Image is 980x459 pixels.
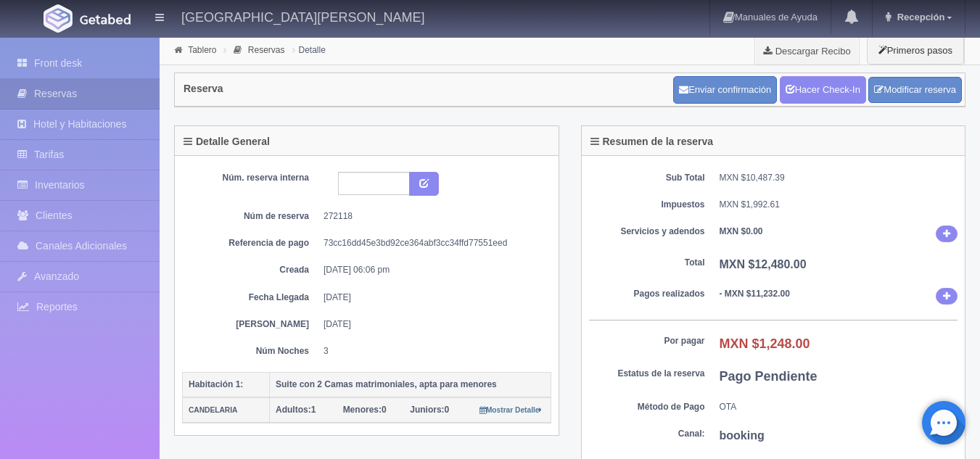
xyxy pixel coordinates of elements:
[479,406,543,414] small: Mostrar Detalle
[720,199,958,211] dd: MXN $1,992.61
[276,405,316,415] span: 1
[589,335,705,347] dt: Por pagar
[193,210,309,223] dt: Núm de reserva
[589,226,705,238] dt: Servicios y adendos
[780,76,866,104] a: Hacer Check-In
[720,226,763,236] b: MXN $0.00
[894,12,945,22] span: Recepción
[589,428,705,440] dt: Canal:
[343,405,387,415] span: 0
[193,318,309,331] dt: [PERSON_NAME]
[324,318,540,331] dd: [DATE]
[589,199,705,211] dt: Impuestos
[590,136,714,147] h4: Resumen de la reserva
[181,7,424,25] h4: [GEOGRAPHIC_DATA][PERSON_NAME]
[80,14,131,25] img: Getabed
[324,291,540,304] dd: [DATE]
[276,405,311,415] strong: Adultos:
[44,4,73,33] img: Getabed
[324,345,540,357] dd: 3
[188,45,216,55] a: Tablero
[270,372,551,397] th: Suite con 2 Camas matrimoniales, apta para menores
[184,136,270,147] h4: Detalle General
[184,83,223,94] h4: Reserva
[720,258,807,270] b: MXN $12,480.00
[189,406,237,414] small: CANDELARIA
[324,210,540,223] dd: 272118
[720,401,958,413] dd: OTA
[324,237,540,249] dd: 73cc16dd45e3bd92ce364abf3cc34ffd77551eed
[755,36,859,65] a: Descargar Recibo
[248,45,285,55] a: Reservas
[589,172,705,184] dt: Sub Total
[479,405,543,415] a: Mostrar Detalle
[410,405,444,415] strong: Juniors:
[193,291,309,304] dt: Fecha Llegada
[324,264,540,276] dd: [DATE] 06:06 pm
[720,336,810,351] b: MXN $1,248.00
[589,401,705,413] dt: Método de Pago
[720,369,818,384] b: Pago Pendiente
[720,289,790,299] b: - MXN $11,232.00
[673,76,777,104] button: Enviar confirmación
[189,379,243,389] b: Habitación 1:
[193,172,309,184] dt: Núm. reserva interna
[589,257,705,269] dt: Total
[410,405,449,415] span: 0
[343,405,382,415] strong: Menores:
[868,77,962,104] a: Modificar reserva
[589,368,705,380] dt: Estatus de la reserva
[589,288,705,300] dt: Pagos realizados
[289,43,329,57] li: Detalle
[867,36,964,65] button: Primeros pasos
[720,172,958,184] dd: MXN $10,487.39
[720,429,765,442] b: booking
[193,237,309,249] dt: Referencia de pago
[193,264,309,276] dt: Creada
[193,345,309,357] dt: Núm Noches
